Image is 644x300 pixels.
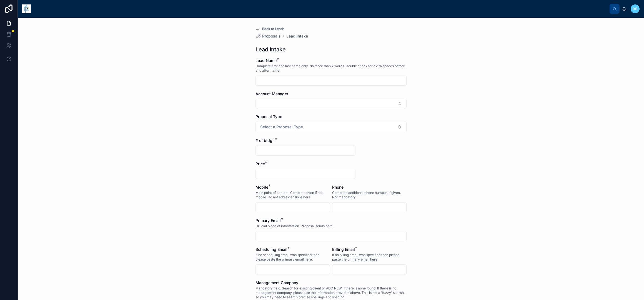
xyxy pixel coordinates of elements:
[633,7,638,11] span: DG
[255,99,407,108] button: Select Button
[255,91,288,96] span: Account Manager
[332,191,407,199] span: Complete additional phone number, if given. Not mandatory.
[255,185,268,189] span: Mobile
[332,185,344,189] span: Phone
[255,286,407,299] span: Mandatory field. Search for existing client or ADD NEW if there is none found. If there is no man...
[255,224,334,228] span: Crucial piece of information. Proposal sends here.
[262,33,281,39] span: Proposals
[286,33,308,39] a: Lead Intake
[22,4,31,13] img: App logo
[255,46,286,53] h1: Lead Intake
[36,3,610,5] div: scrollable content
[262,27,284,31] span: Back to Leads
[332,253,407,262] span: If no billing email was specified then please paste the primary email here.
[255,64,407,73] span: Complete first and last name only. No more than 2 words. Double check for extra spaces before and...
[255,191,330,199] span: Main point of contact. Complete even if not mobile. Do not add extensions here.
[255,33,281,39] a: Proposals
[255,114,282,119] span: Proposal Type
[255,138,275,143] span: # of bldgs
[255,280,298,285] span: Management Company
[255,58,277,63] span: Lead Name
[260,124,303,130] span: Select a Proposal Type
[255,161,265,166] span: Price
[255,253,330,262] span: If no scheduling email was specified then please paste the primary email here.
[255,122,407,132] button: Select Button
[255,247,287,252] span: Scheduling Email
[255,27,284,31] a: Back to Leads
[255,218,281,223] span: Primary Email
[332,247,355,252] span: Billing Email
